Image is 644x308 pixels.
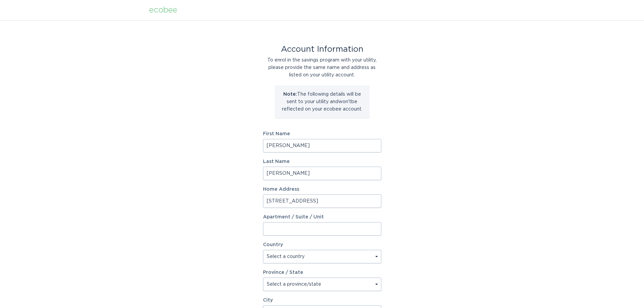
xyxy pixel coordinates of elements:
[19,11,33,16] div: v 4.0.25
[67,39,73,45] img: tab_keywords_by_traffic_grey.svg
[18,39,24,45] img: tab_domain_overview_orange.svg
[149,6,177,14] div: ecobee
[75,40,114,44] div: Keywords by Traffic
[263,46,381,53] div: Account Information
[26,40,61,44] div: Domain Overview
[263,159,381,164] label: Last Name
[11,11,16,16] img: logo_orange.svg
[18,18,74,23] div: Domain: [DOMAIN_NAME]
[263,56,381,79] div: To enrol in the savings program with your utility, please provide the same name and address as li...
[263,215,381,219] label: Apartment / Suite / Unit
[263,132,381,136] label: First Name
[283,92,297,97] strong: Note:
[263,242,283,247] label: Country
[263,298,381,303] label: City
[263,270,303,275] label: Province / State
[263,187,381,192] label: Home Address
[11,18,16,23] img: website_grey.svg
[280,91,364,113] p: The following details will be sent to your utility and won't be reflected on your ecobee account.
